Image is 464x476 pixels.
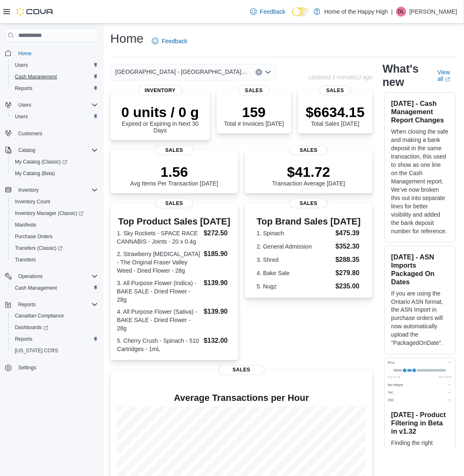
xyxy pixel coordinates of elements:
p: When closing the safe and making a bank deposit in the same transaction, this used to show as one... [391,127,449,235]
h3: [DATE] - ASN Imports Packaged On Dates [391,253,449,286]
span: Feedback [260,7,286,16]
h1: Home [110,30,144,47]
h3: [DATE] - Product Filtering in Beta in v1.32 [391,411,449,436]
span: Purchase Orders [12,232,98,242]
span: Reports [15,300,98,310]
h3: [DATE] - Cash Management Report Changes [391,99,449,124]
span: Home [15,48,98,58]
span: Feedback [162,37,187,45]
dt: 2. Strawberry [MEDICAL_DATA] - The Original Fraser Valley Weed - Dried Flower - 28g [117,250,200,275]
button: Catalog [15,145,39,155]
span: Inventory Count [12,197,98,207]
span: Operations [18,273,43,280]
span: Inventory Manager (Classic) [12,208,98,218]
dt: 1. Sky Rockets - SPACE RACE CANNABIS - Joints - 20 x 0.4g [117,229,200,246]
span: Customers [15,128,98,139]
button: Cash Management [8,71,101,83]
dd: $185.90 [204,249,232,259]
button: Customers [2,127,101,139]
a: My Catalog (Beta) [12,168,59,178]
span: Inventory Count [15,198,50,205]
button: Users [8,111,101,122]
span: Operations [15,271,98,281]
span: Dashboards [12,323,98,333]
dt: 1. Spinach [257,229,332,237]
button: My Catalog (Beta) [8,168,101,179]
button: Open list of options [265,69,271,76]
a: Inventory Manager (Classic) [12,208,87,218]
span: Users [12,60,98,70]
span: Inventory Manager (Classic) [15,210,83,217]
p: $41.72 [272,164,345,180]
button: Reports [2,299,101,310]
a: View allExternal link [438,69,457,82]
span: Users [15,100,98,110]
button: Catalog [2,144,101,156]
span: Washington CCRS [12,346,98,356]
span: Users [15,62,28,68]
span: Home [18,50,32,57]
span: DL [398,7,404,17]
span: My Catalog (Classic) [15,159,67,165]
a: [US_STATE] CCRS [12,346,61,356]
span: Inventory [18,187,39,193]
span: Transfers [15,256,36,263]
span: Users [18,102,31,108]
div: Transaction Average [DATE] [272,164,345,187]
span: Reports [18,301,36,308]
p: If you are using the Ontario ASN format, the ASN Import in purchase orders will now automatically... [391,289,449,347]
a: Home [15,49,35,59]
div: Expired or Expiring in Next 30 Days [117,104,203,134]
button: Settings [2,362,101,374]
a: Purchase Orders [12,232,56,242]
button: Operations [15,271,46,281]
button: Inventory [2,184,101,196]
button: Reports [8,83,101,94]
span: Catalog [18,147,35,154]
dd: $352.30 [336,242,361,251]
p: 0 units / 0 g [117,104,203,120]
span: Cash Management [15,285,57,291]
div: Total # Invoices [DATE] [224,104,284,127]
dt: 3. Shred [257,256,332,264]
button: Users [2,99,101,111]
a: Cash Management [12,283,60,293]
span: Transfers [12,255,98,265]
button: Purchase Orders [8,231,101,242]
div: Total Sales [DATE] [306,104,365,127]
button: Users [8,59,101,71]
span: Canadian Compliance [15,313,64,320]
dd: $235.00 [336,281,361,291]
a: Transfers (Classic) [12,243,66,253]
span: Canadian Compliance [12,311,98,321]
a: Cash Management [12,72,60,82]
span: Users [12,112,98,122]
span: Settings [15,363,98,373]
span: Cash Management [12,72,98,82]
button: Operations [2,271,101,282]
h4: Average Transactions per Hour [117,393,366,403]
span: Cash Management [12,283,98,293]
a: My Catalog (Classic) [12,157,71,167]
a: Transfers [12,255,39,265]
dt: 4. Bake Sale [257,269,332,277]
span: Reports [12,334,98,344]
span: My Catalog (Beta) [15,170,55,177]
span: Manifests [12,220,98,230]
a: Users [12,60,31,70]
a: Transfers (Classic) [8,242,101,254]
p: 1.56 [130,164,218,180]
dd: $139.90 [204,307,232,317]
span: Sales [290,145,328,155]
nav: Complex example [5,44,98,395]
button: [US_STATE] CCRS [8,345,101,357]
dt: 4. All Purpose Flower (Sativa) - BAKE SALE - Dried Flower - 28g [117,308,200,333]
p: $6634.15 [306,104,365,120]
dd: $288.35 [336,255,361,265]
span: [GEOGRAPHIC_DATA] - [GEOGRAPHIC_DATA] - Fire & Flower [115,67,247,77]
dt: 5. Cherry Crush - Spinach - 510 Cartridges - 1mL [117,337,200,354]
button: Canadian Compliance [8,310,101,322]
svg: External link [445,77,450,82]
dt: 2. General Admission [257,242,332,251]
p: Updated 1 minute(s) ago [309,74,373,81]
